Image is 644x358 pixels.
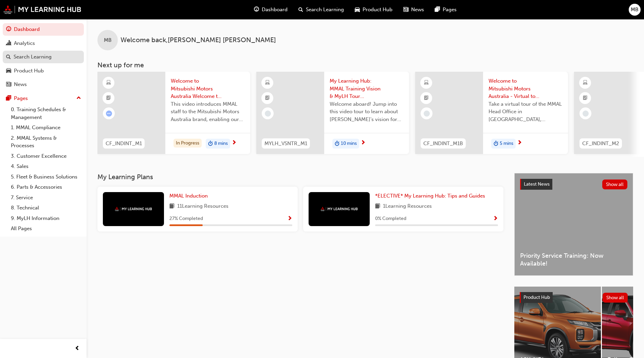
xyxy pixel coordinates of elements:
[293,3,349,17] a: search-iconSearch Learning
[603,293,628,303] button: Show all
[493,216,498,222] span: Show Progress
[3,92,84,105] button: Pages
[8,151,84,161] a: 3. Customer Excellence
[6,82,11,88] span: news-icon
[341,140,357,148] span: 10 mins
[232,140,237,146] span: next-icon
[173,139,202,148] div: In Progress
[265,79,270,87] span: learningResourceType_ELEARNING-icon
[8,172,84,182] a: 5. Fleet & Business Solutions
[494,139,498,148] span: duration-icon
[6,68,11,74] span: car-icon
[3,5,81,14] img: mmal
[602,180,628,189] button: Show all
[423,140,463,148] span: CF_INDINT_M1B
[104,36,112,44] span: MB
[398,3,429,17] a: news-iconNews
[171,100,245,123] span: This video introduces MMAL staff to the Mitsubishi Motors Australia brand, enabling our staff to ...
[424,79,429,87] span: learningResourceType_ELEARNING-icon
[254,5,259,14] span: guage-icon
[8,182,84,192] a: 6. Parts & Accessories
[8,133,84,151] a: 2. MMAL Systems & Processes
[3,22,84,92] button: DashboardAnalyticsSearch LearningProduct HubNews
[249,3,293,17] a: guage-iconDashboard
[262,6,288,14] span: Dashboard
[287,216,292,222] span: Show Progress
[169,193,208,199] span: MMAL Induction
[14,95,28,102] div: Pages
[214,140,228,148] span: 8 mins
[6,27,11,33] span: guage-icon
[583,110,589,117] span: learningRecordVerb_NONE-icon
[524,181,550,187] span: Latest News
[97,173,503,181] h3: My Learning Plans
[429,3,462,17] a: pages-iconPages
[169,215,203,223] span: 27 % Completed
[629,4,641,16] button: MB
[583,94,588,103] span: booktick-icon
[443,6,457,14] span: Pages
[14,81,27,88] div: News
[335,139,339,148] span: duration-icon
[208,139,213,148] span: duration-icon
[177,202,228,211] span: 11 Learning Resources
[320,207,358,211] img: mmal
[115,207,152,211] img: mmal
[265,94,270,103] span: booktick-icon
[520,179,627,190] a: Latest NewsShow all
[330,100,404,123] span: Welcome aboard! Jump into this video tour to learn about [PERSON_NAME]'s vision for your learning...
[3,65,84,77] a: Product Hub
[14,39,35,47] div: Analytics
[375,215,406,223] span: 0 % Completed
[8,104,84,122] a: 0. Training Schedules & Management
[171,77,245,100] span: Welcome to Mitsubishi Motors Australia Welcome to Mitsubishi Motors Australia - Video (MMAL Induc...
[8,213,84,224] a: 9. MyLH Information
[106,94,111,103] span: booktick-icon
[287,215,292,223] button: Show Progress
[517,140,522,146] span: next-icon
[500,140,513,148] span: 5 mins
[520,252,627,267] span: Priority Service Training: Now Available!
[583,79,588,87] span: learningResourceType_ELEARNING-icon
[6,54,11,60] span: search-icon
[14,53,52,61] div: Search Learning
[361,140,366,146] span: next-icon
[520,292,628,303] a: Product HubShow all
[489,100,563,123] span: Take a virtual tour of the MMAL Head Office in [GEOGRAPHIC_DATA], [GEOGRAPHIC_DATA].
[97,72,250,154] a: CF_INDINT_M1Welcome to Mitsubishi Motors Australia Welcome to Mitsubishi Motors Australia - Video...
[523,294,550,300] span: Product Hub
[631,6,639,14] span: MB
[256,72,409,154] a: MYLH_VSNTR_M1My Learning Hub: MMAL Training Vision & MyLH Tour (Elective)Welcome aboard! Jump int...
[411,6,424,14] span: News
[349,3,398,17] a: car-iconProduct Hub
[8,122,84,133] a: 1. MMAL Compliance
[8,223,84,234] a: All Pages
[355,5,360,14] span: car-icon
[76,94,81,103] span: up-icon
[582,140,619,148] span: CF_INDINT_M2
[121,36,276,44] span: Welcome back , [PERSON_NAME] [PERSON_NAME]
[330,77,404,100] span: My Learning Hub: MMAL Training Vision & MyLH Tour (Elective)
[265,110,271,117] span: learningRecordVerb_NONE-icon
[403,5,408,14] span: news-icon
[106,79,111,87] span: learningResourceType_ELEARNING-icon
[106,110,112,117] span: learningRecordVerb_ATTEMPT-icon
[298,5,303,14] span: search-icon
[514,173,633,276] a: Latest NewsShow allPriority Service Training: Now Available!
[8,192,84,203] a: 7. Service
[424,110,430,117] span: learningRecordVerb_NONE-icon
[169,202,174,211] span: book-icon
[87,61,644,69] h3: Next up for me
[264,140,307,148] span: MYLH_VSNTR_M1
[3,23,84,36] a: Dashboard
[106,140,142,148] span: CF_INDINT_M1
[8,203,84,213] a: 8. Technical
[14,67,44,75] div: Product Hub
[375,193,485,199] span: *ELECTIVE* My Learning Hub: Tips and Guides
[493,215,498,223] button: Show Progress
[375,192,488,200] a: *ELECTIVE* My Learning Hub: Tips and Guides
[3,37,84,50] a: Analytics
[6,96,11,102] span: pages-icon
